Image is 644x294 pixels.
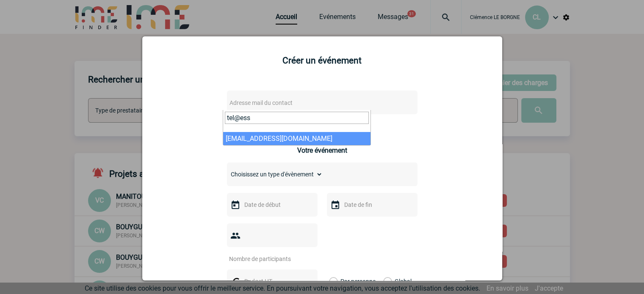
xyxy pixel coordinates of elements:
span: Adresse mail du contact [229,99,293,106]
input: Date de fin [342,199,401,210]
label: Par personne [329,269,338,293]
label: Global [383,269,389,293]
h2: Créer un événement [153,55,492,66]
input: Date de début [242,199,301,210]
input: Budget HT [242,276,301,287]
li: [EMAIL_ADDRESS][DOMAIN_NAME] [223,132,370,145]
input: Nombre de participants [227,253,307,264]
h3: Votre événement [297,146,347,154]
